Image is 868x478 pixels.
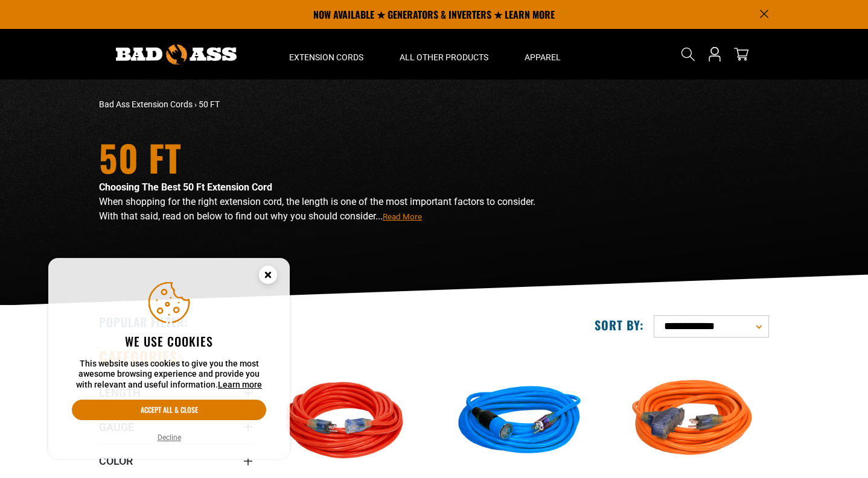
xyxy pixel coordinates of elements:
summary: Apparel [506,29,579,80]
span: Color [99,454,133,468]
h1: 50 FT [99,139,540,175]
button: Decline [154,432,185,444]
span: Read More [383,212,422,221]
nav: breadcrumbs [99,98,540,111]
p: When shopping for the right extension cord, the length is one of the most important factors to co... [99,195,540,224]
h2: We use cookies [72,333,266,349]
aside: Cookie Consent [48,258,290,459]
img: Bad Ass Extension Cords [116,45,237,64]
a: Bad Ass Extension Cords [99,99,193,109]
span: 50 FT [199,99,220,109]
summary: Color [99,444,253,477]
button: Accept all & close [72,400,266,420]
span: All Other Products [400,52,488,63]
summary: All Other Products [381,29,506,80]
span: Extension Cords [289,52,363,63]
summary: Search [678,45,698,64]
a: Learn more [218,380,262,389]
p: This website uses cookies to give you the most awesome browsing experience and provide you with r... [72,359,266,391]
strong: Choosing The Best 50 Ft Extension Cord [99,181,272,193]
span: Apparel [525,52,561,63]
label: Sort by: [595,317,644,333]
summary: Extension Cords [271,29,381,80]
span: › [194,99,197,109]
